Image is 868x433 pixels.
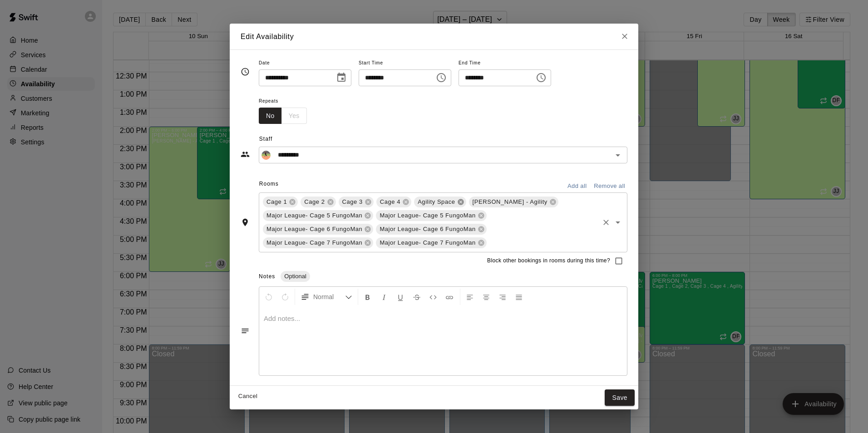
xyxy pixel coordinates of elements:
span: Cage 3 [339,197,366,207]
button: Insert Link [442,289,457,305]
span: Major League- Cage 7 FungoMan [376,238,479,247]
div: [PERSON_NAME] - Agility [469,197,558,207]
button: Choose time, selected time is 3:30 PM [432,69,450,87]
div: Major League- Cage 7 FungoMan [263,237,373,248]
button: Clear [600,216,612,229]
button: Choose date, selected date is Aug 13, 2025 [332,69,350,87]
button: Open [612,149,624,162]
button: Right Align [495,289,510,305]
h6: Edit Availability [241,31,294,43]
button: Format Underline [393,289,408,305]
button: Center Align [478,289,494,305]
span: Cage 4 [376,197,404,207]
span: Major League- Cage 6 FungoMan [376,225,479,234]
span: [PERSON_NAME] - Agility [469,197,551,207]
button: Left Align [462,289,478,305]
button: Open [612,216,624,229]
span: Major League- Cage 6 FungoMan [263,225,366,234]
span: Staff [259,132,627,147]
span: End Time [459,57,551,69]
span: Major League- Cage 7 FungoMan [263,238,366,247]
button: Close [616,28,633,44]
span: Cage 1 [263,197,291,207]
svg: Rooms [241,218,250,227]
span: Block other bookings in rooms during this time? [487,256,610,266]
button: Format Strikethrough [409,289,424,305]
span: Date [259,57,351,69]
button: Choose time, selected time is 7:00 PM [532,69,550,87]
button: Format Bold [360,289,375,305]
div: Cage 3 [339,197,374,207]
svg: Notes [241,326,250,335]
span: Repeats [259,95,314,108]
span: Agility Space [414,197,459,207]
svg: Timing [241,67,250,76]
button: Add all [562,179,592,193]
button: Undo [261,289,276,305]
span: Major League- Cage 5 FungoMan [263,211,366,220]
span: Rooms [259,181,279,187]
button: Formatting Options [297,289,356,305]
div: Cage 1 [263,197,298,207]
div: Agility Space [414,197,466,207]
button: Justify Align [511,289,527,305]
div: Major League- Cage 5 FungoMan [376,210,486,221]
button: Redo [277,289,293,305]
div: Major League- Cage 6 FungoMan [263,224,373,235]
div: Major League- Cage 6 FungoMan [376,224,486,235]
img: Juli King [261,151,271,160]
span: Normal [313,292,345,301]
div: Cage 2 [301,197,335,207]
span: Start Time [359,57,451,69]
span: Cage 2 [301,197,328,207]
svg: Staff [241,150,250,159]
div: Cage 4 [376,197,411,207]
div: Major League- Cage 5 FungoMan [263,210,373,221]
span: Optional [281,273,310,280]
button: Format Italics [376,289,392,305]
button: No [259,108,282,124]
div: Major League- Cage 7 FungoMan [376,237,486,248]
span: Major League- Cage 5 FungoMan [376,211,479,220]
button: Insert Code [425,289,441,305]
div: outlined button group [259,108,307,124]
button: Cancel [233,389,262,403]
button: Save [605,389,635,406]
span: Notes [259,273,275,280]
button: Remove all [592,179,627,193]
